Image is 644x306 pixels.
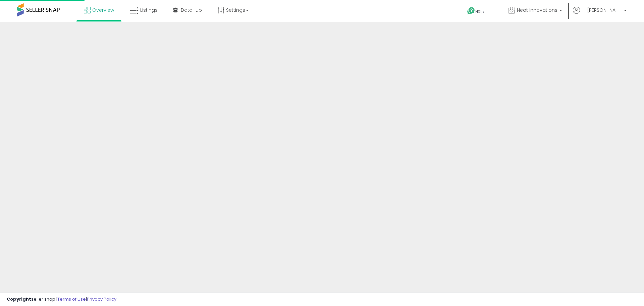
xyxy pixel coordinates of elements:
[462,2,497,22] a: Help
[92,7,114,13] span: Overview
[7,296,116,303] div: seller snap | |
[140,7,158,13] span: Listings
[517,7,557,13] span: Neat Innovations
[181,7,202,13] span: DataHub
[57,296,86,302] a: Terms of Use
[7,296,31,302] strong: Copyright
[467,7,475,15] i: Get Help
[582,7,622,13] span: Hi [PERSON_NAME]
[573,7,627,22] a: Hi [PERSON_NAME]
[87,296,116,302] a: Privacy Policy
[475,9,484,14] span: Help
